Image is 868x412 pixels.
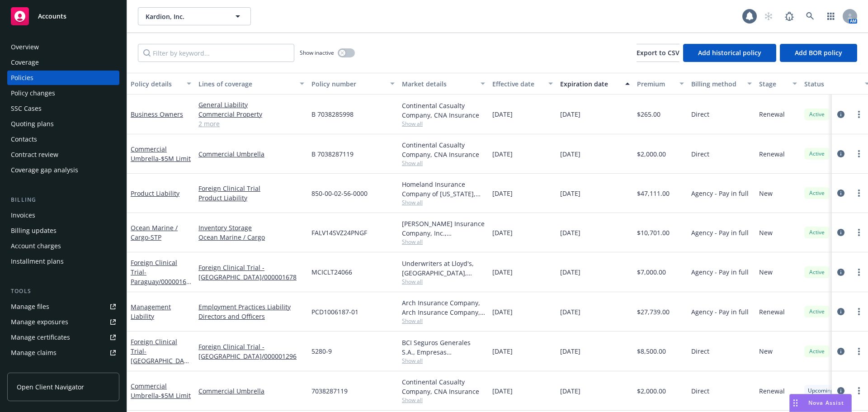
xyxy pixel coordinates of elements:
a: Report a Bug [780,7,798,25]
div: Contacts [11,132,37,147]
span: [DATE] [492,346,513,356]
span: Agency - Pay in full [691,189,749,198]
span: Kardion, Inc. [146,12,224,21]
button: Kardion, Inc. [138,7,251,25]
span: [DATE] [560,109,580,119]
span: - $5M Limit [159,391,191,400]
span: Add BOR policy [795,48,842,57]
div: Effective date [492,79,543,89]
button: Nova Assist [789,394,852,412]
a: circleInformation [835,188,846,199]
div: Installment plans [11,254,64,269]
div: Lines of coverage [198,79,294,89]
a: Manage BORs [7,361,119,375]
span: Active [808,150,826,158]
span: PCD1006187-01 [311,307,359,317]
span: Active [808,268,826,276]
span: B 7038285998 [311,109,354,119]
div: Contract review [11,147,58,162]
div: Expiration date [560,79,620,89]
a: more [854,267,864,278]
span: New [759,189,773,198]
a: Manage exposures [7,315,119,329]
span: [DATE] [492,149,513,159]
a: circleInformation [835,227,846,238]
span: - STP [148,233,161,242]
button: Expiration date [557,73,633,95]
span: Show all [402,357,485,365]
a: more [854,306,864,317]
span: Agency - Pay in full [691,267,749,277]
a: Commercial Umbrella [198,386,304,396]
div: Premium [637,79,674,89]
a: circleInformation [835,346,846,357]
span: [DATE] [560,267,580,277]
a: Product Liability [131,189,179,198]
a: more [854,227,864,238]
span: Show all [402,317,485,325]
button: Lines of coverage [195,73,308,95]
div: Overview [11,40,39,54]
span: 5280-9 [311,346,332,356]
a: Directors and Officers [198,312,304,321]
a: Coverage [7,55,119,70]
a: Overview [7,40,119,54]
span: Show all [402,396,485,404]
div: Arch Insurance Company, Arch Insurance Company, RT Specialty Insurance Services, LLC (RSG Special... [402,298,485,317]
div: Quoting plans [11,117,54,131]
div: Invoices [11,208,35,223]
a: SSC Cases [7,101,119,116]
span: - Paraguay/000001678 [131,268,191,295]
a: Switch app [822,7,840,25]
span: - $5M Limit [159,154,191,163]
a: Ocean Marine / Cargo [131,223,178,242]
button: Export to CSV [637,44,679,62]
span: Show all [402,238,485,246]
div: Policies [11,71,33,85]
div: Status [804,79,859,89]
div: Manage exposures [11,315,68,329]
a: Contacts [7,132,119,147]
span: Open Client Navigator [17,382,84,392]
div: Drag to move [790,394,801,412]
a: Management Liability [131,303,171,321]
a: more [854,385,864,396]
span: Export to CSV [637,48,679,57]
button: Market details [398,73,489,95]
span: [DATE] [560,386,580,396]
span: [DATE] [492,267,513,277]
span: FALV14SVZ24PNGF [311,228,367,237]
a: Manage certificates [7,330,119,345]
span: Add historical policy [698,48,761,57]
span: Active [808,110,826,118]
span: Direct [691,149,709,159]
a: Foreign Clinical Trial - [GEOGRAPHIC_DATA]/000001678 [198,263,304,282]
a: Foreign Clinical Trial [131,337,188,374]
span: Show all [402,199,485,206]
a: Search [801,7,819,25]
span: Renewal [759,307,785,317]
span: [DATE] [560,189,580,198]
div: Stage [759,79,787,89]
a: Commercial Umbrella [131,382,191,400]
button: Billing method [688,73,755,95]
div: Policy details [131,79,181,89]
div: Manage certificates [11,330,70,345]
div: Underwriters at Lloyd's, [GEOGRAPHIC_DATA], [PERSON_NAME] of [GEOGRAPHIC_DATA], Clinical Trials I... [402,259,485,278]
div: Account charges [11,239,61,253]
span: Direct [691,109,709,119]
a: more [854,188,864,199]
a: Accounts [7,4,119,29]
span: [DATE] [560,149,580,159]
button: Add historical policy [683,44,776,62]
span: Show all [402,278,485,285]
a: more [854,148,864,159]
span: New [759,267,773,277]
span: - [GEOGRAPHIC_DATA]/000001296 [131,347,189,374]
span: Active [808,189,826,197]
a: Account charges [7,239,119,253]
span: New [759,228,773,237]
span: New [759,346,773,356]
a: Commercial Umbrella [131,145,191,163]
